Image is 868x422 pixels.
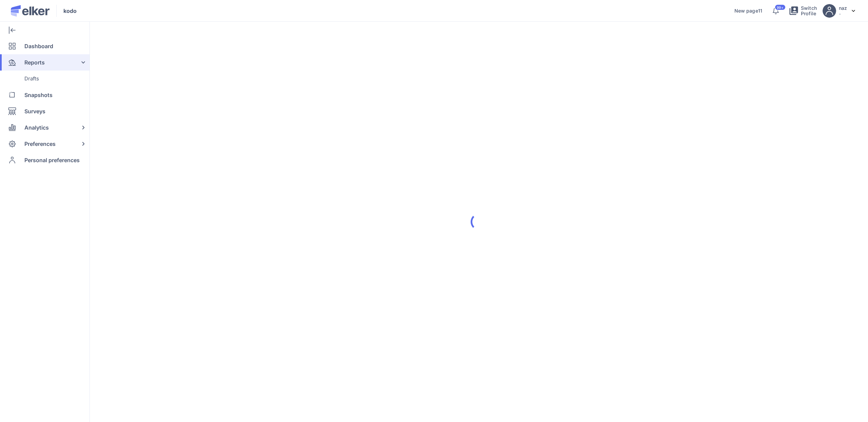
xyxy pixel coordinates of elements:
span: Dashboard [24,38,53,54]
span: Drafts [24,71,39,87]
span: kodo [63,7,77,15]
h5: naz [839,5,847,11]
p: - [839,11,847,17]
a: New page11 [734,8,762,14]
span: Reports [24,54,45,71]
span: Analytics [24,119,49,136]
span: 99+ [777,6,783,9]
span: Surveys [24,103,45,119]
span: Snapshots [24,87,53,103]
span: Switch Profile [801,5,817,16]
img: svg%3e [852,10,855,12]
img: Elker [11,5,50,17]
span: Personal preferences [24,152,80,168]
span: Preferences [24,136,56,152]
img: avatar [823,4,836,18]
